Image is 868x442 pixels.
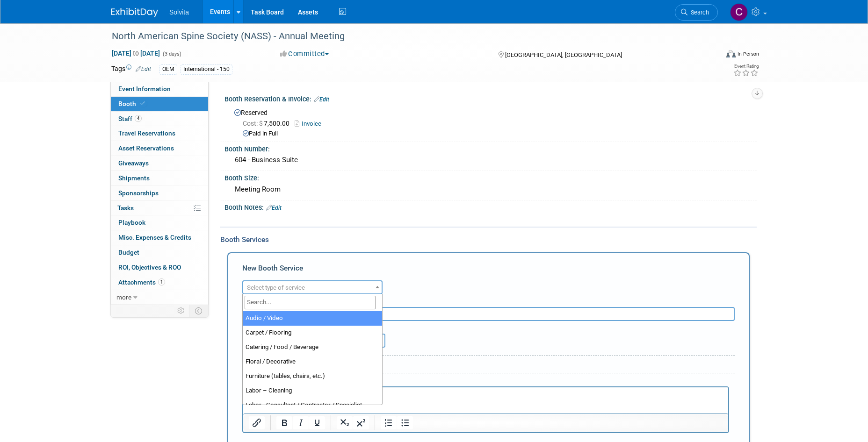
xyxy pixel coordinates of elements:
div: Booth Reservation & Invoice: [224,92,757,104]
li: Carpet / Flooring [243,326,382,340]
a: Sponsorships [111,186,208,200]
span: Search [687,9,709,16]
div: Meeting Room [231,182,750,197]
span: Solvita [169,8,189,16]
i: Booth reservation complete [140,101,145,106]
div: Reservation Notes/Details: [242,377,729,386]
span: ROI, Objectives & ROO [118,264,181,271]
a: Edit [266,205,282,211]
li: Labor – Cleaning [243,384,382,398]
span: Sponsorships [118,189,159,197]
a: Search [675,4,718,21]
span: Shipments [118,174,150,182]
a: Giveaways [111,156,208,171]
div: Reserved [231,106,750,138]
a: Shipments [111,171,208,185]
button: Committed [277,49,333,59]
span: 7,500.00 [243,120,293,127]
a: Booth [111,97,208,111]
img: ExhibitDay [111,8,158,17]
div: 604 - Business Suite [231,153,750,167]
button: Underline [309,416,325,429]
td: Personalize Event Tab Strip [173,305,189,317]
a: Event Information [111,82,208,96]
td: Tags [111,64,151,75]
span: Asset Reservations [118,144,174,152]
a: Tasks [111,201,208,215]
span: Playbook [118,219,145,226]
span: [DATE] [DATE] [111,49,160,57]
li: Floral / Decorative [243,355,382,369]
div: New Booth Service [242,263,735,278]
a: Edit [136,66,151,72]
a: Misc. Expenses & Credits [111,230,208,245]
span: Attachments [118,278,165,286]
button: Numbered list [381,416,397,429]
img: Cindy Miller [730,3,748,21]
span: Event Information [118,85,171,93]
a: Asset Reservations [111,141,208,156]
button: Superscript [353,416,369,429]
span: Tasks [117,204,134,212]
div: OEM [159,64,177,74]
input: Search... [245,296,376,309]
span: Select type of service [247,284,305,291]
li: Labor - Consultant / Contractor / Specialist [243,398,382,413]
a: ROI, Objectives & ROO [111,260,208,275]
div: Event Format [663,49,759,63]
a: Edit [314,96,329,103]
span: to [131,50,140,57]
div: Booth Size: [224,171,757,183]
div: Description (optional) [242,294,735,307]
li: Catering / Food / Beverage [243,340,382,355]
a: more [111,290,208,305]
button: Italic [293,416,309,429]
div: In-Person [737,50,759,57]
span: 4 [135,115,142,122]
span: [GEOGRAPHIC_DATA], [GEOGRAPHIC_DATA] [505,51,622,58]
div: Booth Number: [224,142,757,154]
span: Budget [118,249,139,256]
li: Audio / Video [243,311,382,326]
button: Bullet list [397,416,413,429]
img: Format-Inperson.png [726,50,736,57]
span: Giveaways [118,159,149,167]
a: Attachments1 [111,275,208,290]
span: more [116,293,131,301]
span: Misc. Expenses & Credits [118,234,191,241]
div: Paid in Full [243,129,750,138]
button: Subscript [337,416,353,429]
div: Ideally by [327,321,693,334]
a: Travel Reservations [111,126,208,141]
div: International - 150 [181,64,232,74]
a: Invoice [295,120,326,127]
a: Budget [111,245,208,260]
button: Insert/edit link [249,416,265,429]
span: Booth [118,100,147,107]
div: Booth Services [220,235,757,245]
div: Event Rating [733,64,759,69]
a: Playbook [111,215,208,230]
td: Toggle Event Tabs [189,305,209,317]
span: 1 [158,278,165,285]
span: Travel Reservations [118,129,175,137]
button: Bold [276,416,292,429]
span: (3 days) [162,51,181,57]
li: Furniture (tables, chairs, etc.) [243,369,382,384]
div: North American Spine Society (NASS) - Annual Meeting [108,28,704,45]
span: Staff [118,115,142,122]
span: Cost: $ [243,120,264,127]
a: Staff4 [111,112,208,126]
div: Booth Notes: [224,200,757,213]
iframe: Rich Text Area [243,387,728,413]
